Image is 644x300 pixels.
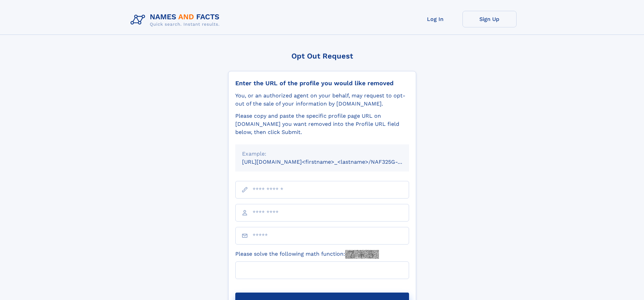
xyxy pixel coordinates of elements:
[228,52,416,60] div: Opt Out Request
[408,11,462,27] a: Log In
[242,150,402,158] div: Example:
[462,11,517,27] a: Sign Up
[235,92,409,108] div: You, or an authorized agent on your behalf, may request to opt-out of the sale of your informatio...
[235,112,409,136] div: Please copy and paste the specific profile page URL on [DOMAIN_NAME] you want removed into the Pr...
[128,11,225,29] img: Logo Names and Facts
[242,159,422,165] small: [URL][DOMAIN_NAME]<firstname>_<lastname>/NAF325G-xxxxxxxx
[235,79,409,87] div: Enter the URL of the profile you would like removed
[235,250,379,259] label: Please solve the following math function:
